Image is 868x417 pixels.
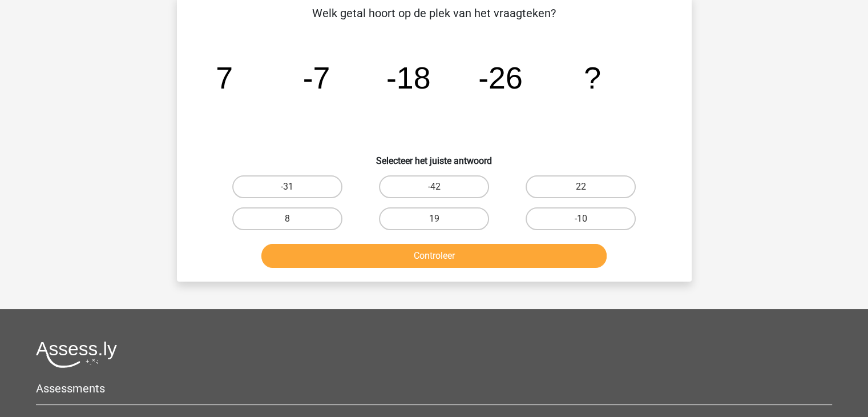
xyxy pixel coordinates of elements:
[526,175,636,198] label: 22
[232,207,342,230] label: 8
[36,382,832,395] h5: Assessments
[302,61,330,95] tspan: -7
[195,146,673,166] h6: Selecteer het juiste antwoord
[379,207,489,230] label: 19
[195,5,673,22] p: Welk getal hoort op de plek van het vraagteken?
[386,61,430,95] tspan: -18
[526,207,636,230] label: -10
[232,175,342,198] label: -31
[261,244,607,268] button: Controleer
[379,175,489,198] label: -42
[36,341,117,368] img: Assessly logo
[216,61,233,95] tspan: 7
[478,61,523,95] tspan: -26
[584,61,601,95] tspan: ?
